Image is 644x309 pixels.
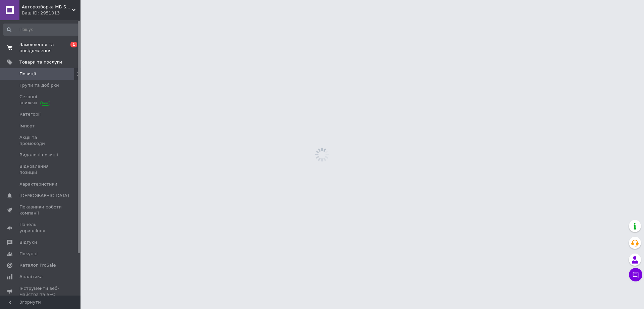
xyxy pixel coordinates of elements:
[19,274,43,280] span: Аналітика
[629,268,642,281] button: Чат з покупцем
[19,251,38,257] span: Покупці
[19,262,56,268] span: Каталог ProSale
[19,94,62,106] span: Сезонні знижки
[19,239,37,245] span: Відгуки
[3,24,79,36] input: Пошук
[19,82,59,88] span: Групи та добірки
[19,285,62,298] span: Інструменти веб-майстра та SEO
[19,71,36,77] span: Позиції
[19,134,62,147] span: Акції та промокоди
[19,111,41,117] span: Категорії
[19,193,69,199] span: [DEMOGRAPHIC_DATA]
[19,123,35,129] span: Імпорт
[19,204,62,216] span: Показники роботи компанії
[19,222,62,234] span: Панель управління
[22,4,72,10] span: Авторозборка MB STAR
[19,42,62,54] span: Замовлення та повідомлення
[19,152,58,158] span: Видалені позиції
[19,163,62,176] span: Відновлення позицій
[22,10,80,16] div: Ваш ID: 2951013
[70,42,77,47] span: 1
[19,59,62,65] span: Товари та послуги
[19,181,57,187] span: Характеристики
